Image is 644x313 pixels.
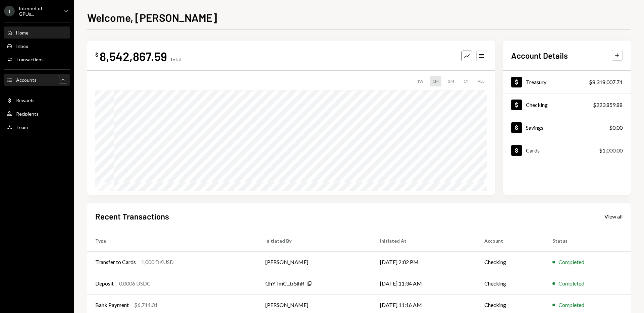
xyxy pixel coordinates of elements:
[544,230,631,251] th: Status
[4,121,70,133] a: Team
[4,53,70,65] a: Transactions
[604,213,623,220] div: View all
[4,108,70,120] a: Recipients
[257,230,372,251] th: Initiated By
[593,101,623,109] div: $223,859.88
[16,77,37,83] div: Accounts
[558,258,584,266] div: Completed
[372,251,476,273] td: [DATE] 2:02 PM
[414,76,426,86] div: 1W
[372,273,476,294] td: [DATE] 11:34 AM
[476,251,544,273] td: Checking
[558,279,584,288] div: Completed
[95,211,169,222] h2: Recent Transactions
[16,124,28,130] div: Team
[134,301,158,309] div: $6,714.31
[119,279,151,288] div: 0.0006 USDC
[503,93,631,116] a: Checking$223,859.88
[511,50,568,61] h2: Account Details
[19,5,58,17] div: Internet of GPUs...
[503,116,631,139] a: Savings$0.00
[526,102,548,108] div: Checking
[430,76,441,86] div: 1M
[476,273,544,294] td: Checking
[526,124,543,131] div: Savings
[100,49,167,64] div: 8,542,867.59
[526,79,546,85] div: Treasury
[95,258,136,266] div: Transfer to Cards
[503,71,631,93] a: Treasury$8,318,007.71
[87,11,217,24] h1: Welcome, [PERSON_NAME]
[95,279,114,288] div: Deposit
[4,40,70,52] a: Inbox
[16,111,39,117] div: Recipients
[141,258,174,266] div: 1,000 DKUSD
[4,6,15,16] div: I
[265,279,304,288] div: GhYTmC...tr5ihR
[4,26,70,39] a: Home
[503,139,631,162] a: Cards$1,000.00
[16,98,35,103] div: Rewards
[461,76,471,86] div: 1Y
[16,57,44,62] div: Transactions
[87,230,257,251] th: Type
[4,74,70,86] a: Accounts
[558,301,584,309] div: Completed
[599,146,623,154] div: $1,000.00
[16,30,29,36] div: Home
[526,147,540,153] div: Cards
[170,57,181,62] div: Total
[95,51,98,58] div: $
[445,76,457,86] div: 3M
[257,251,372,273] td: [PERSON_NAME]
[95,301,129,309] div: Bank Payment
[476,230,544,251] th: Account
[4,94,70,106] a: Rewards
[609,124,623,132] div: $0.00
[604,212,623,220] a: View all
[372,230,476,251] th: Initiated At
[475,76,487,86] div: ALL
[589,78,623,86] div: $8,318,007.71
[16,43,28,49] div: Inbox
